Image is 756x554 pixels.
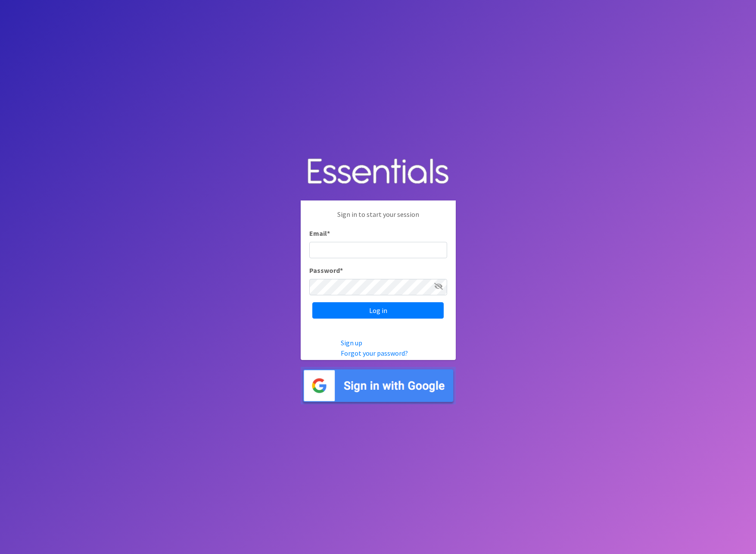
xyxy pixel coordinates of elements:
label: Password [309,265,343,275]
a: Sign up [341,338,362,347]
p: Sign in to start your session [309,209,447,228]
abbr: required [327,229,330,238]
a: Forgot your password? [341,349,408,357]
abbr: required [340,266,343,275]
input: Log in [312,302,444,319]
img: Human Essentials [301,150,456,194]
label: Email [309,228,330,238]
img: Sign in with Google [301,367,456,404]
